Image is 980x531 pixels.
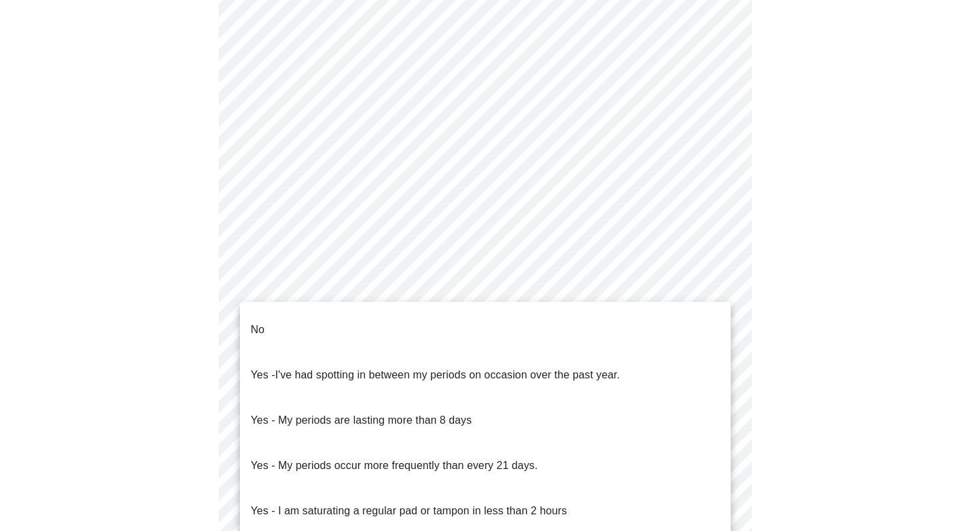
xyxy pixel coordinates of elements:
[251,458,538,474] p: Yes - My periods occur more frequently than every 21 days.
[275,369,620,380] span: I've had spotting in between my periods on occasion over the past year.
[251,503,567,519] p: Yes - I am saturating a regular pad or tampon in less than 2 hours
[251,322,265,338] p: No
[251,367,620,383] p: Yes -
[251,412,472,428] p: Yes - My periods are lasting more than 8 days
